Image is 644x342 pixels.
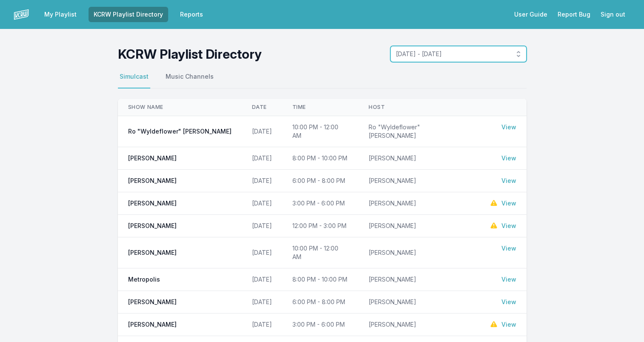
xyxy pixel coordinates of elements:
a: View [501,222,516,230]
td: [DATE] [242,215,282,237]
a: View [501,320,516,329]
a: Report Bug [552,7,595,22]
a: Reports [175,7,208,22]
span: [PERSON_NAME] [128,199,177,208]
span: Ro "Wyldeflower" [PERSON_NAME] [128,127,232,136]
a: View [501,244,516,253]
a: View [501,123,516,131]
span: [PERSON_NAME] [128,320,177,329]
span: [PERSON_NAME] [128,222,177,230]
span: Metropolis [128,275,160,284]
a: View [501,154,516,162]
a: View [501,199,516,208]
button: Sign out [595,7,630,22]
td: [DATE] [242,192,282,215]
td: [PERSON_NAME] [358,313,479,336]
td: [PERSON_NAME] [358,215,479,237]
td: 6:00 PM - 8:00 PM [282,291,359,313]
span: [PERSON_NAME] [128,154,177,162]
td: [PERSON_NAME] [358,268,479,291]
th: Time [282,99,359,116]
span: [PERSON_NAME] [128,248,177,257]
td: [DATE] [242,147,282,170]
td: 3:00 PM - 6:00 PM [282,192,359,215]
td: [PERSON_NAME] [358,291,479,313]
td: [DATE] [242,291,282,313]
td: [DATE] [242,313,282,336]
td: [DATE] [242,237,282,268]
th: Show Name [118,99,242,116]
button: Music Channels [164,72,215,88]
a: User Guide [509,7,552,22]
span: [DATE] - [DATE] [396,50,509,58]
a: KCRW Playlist Directory [89,7,168,22]
th: Host [358,99,479,116]
td: [DATE] [242,116,282,147]
button: Simulcast [118,72,150,88]
a: View [501,177,516,185]
td: [PERSON_NAME] [358,237,479,268]
td: [PERSON_NAME] [358,147,479,170]
td: 10:00 PM - 12:00 AM [282,116,359,147]
td: 6:00 PM - 8:00 PM [282,170,359,192]
td: 8:00 PM - 10:00 PM [282,268,359,291]
a: My Playlist [39,7,82,22]
span: [PERSON_NAME] [128,298,177,306]
td: [PERSON_NAME] [358,192,479,215]
span: [PERSON_NAME] [128,177,177,185]
h1: KCRW Playlist Directory [118,46,262,62]
td: 10:00 PM - 12:00 AM [282,237,359,268]
td: [DATE] [242,268,282,291]
button: [DATE] - [DATE] [390,46,527,62]
td: [DATE] [242,170,282,192]
td: 3:00 PM - 6:00 PM [282,313,359,336]
th: Date [242,99,282,116]
td: 8:00 PM - 10:00 PM [282,147,359,170]
td: [PERSON_NAME] [358,170,479,192]
img: logo-white-87cec1fa9cbef997252546196dc51331.png [14,7,29,22]
td: Ro "Wyldeflower" [PERSON_NAME] [358,116,479,147]
a: View [501,298,516,306]
a: View [501,275,516,284]
td: 12:00 PM - 3:00 PM [282,215,359,237]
